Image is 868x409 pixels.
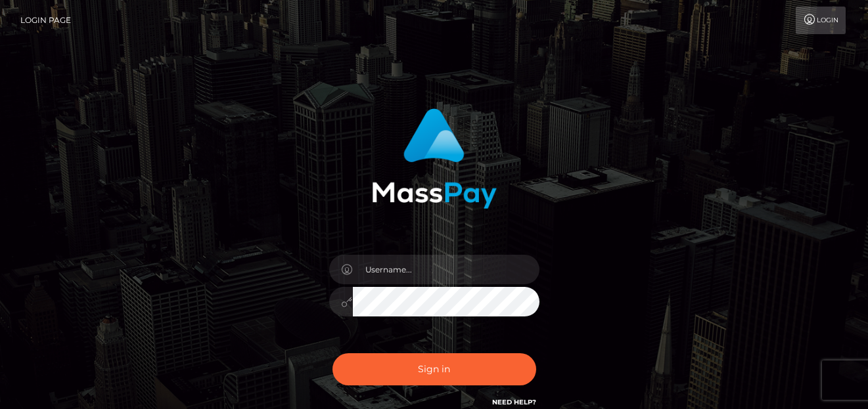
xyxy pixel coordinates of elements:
a: Login Page [20,7,71,34]
a: Login [796,7,846,34]
input: Username... [353,255,539,284]
button: Sign in [332,353,536,385]
img: MassPay Login [372,108,497,209]
a: Need Help? [492,398,536,406]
